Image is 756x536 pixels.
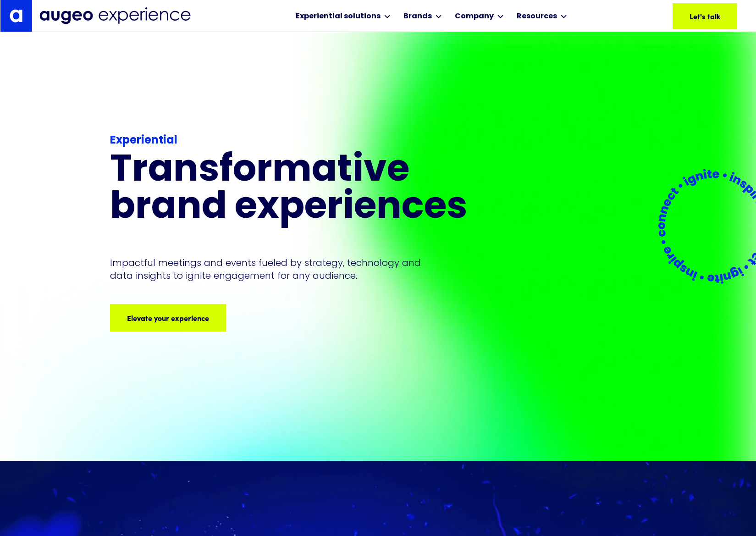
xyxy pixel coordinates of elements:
[110,153,506,227] h1: Transformative brand experiences
[296,11,381,22] div: Experiential solutions
[39,7,191,24] img: Augeo Experience business unit full logo in midnight blue.
[10,9,22,22] img: Augeo's "a" monogram decorative logo in white.
[110,304,226,332] a: Elevate your experience
[673,3,737,29] a: Let's talk
[110,133,506,149] div: Experiential
[455,11,494,22] div: Company
[110,256,425,282] p: Impactful meetings and events fueled by strategy, technology and data insights to ignite engageme...
[517,11,557,22] div: Resources
[403,11,432,22] div: Brands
